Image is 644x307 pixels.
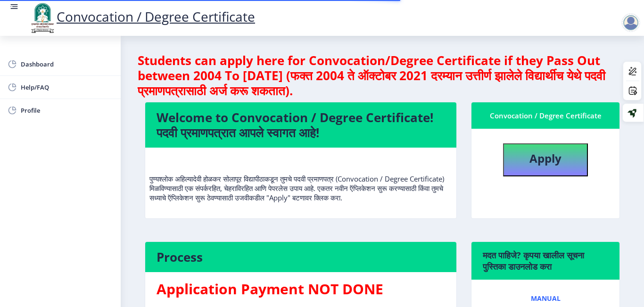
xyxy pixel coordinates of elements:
b: Apply [529,150,561,166]
a: Convocation / Degree Certificate [28,8,255,25]
span: Dashboard [21,58,113,70]
h6: मदत पाहिजे? कृपया खालील सूचना पुस्तिका डाउनलोड करा [483,249,608,272]
h4: Welcome to Convocation / Degree Certificate! पदवी प्रमाणपत्रात आपले स्वागत आहे! [157,110,445,140]
span: Profile [21,105,113,116]
span: Help/FAQ [21,82,113,93]
button: Apply [503,143,588,176]
p: पुण्यश्लोक अहिल्यादेवी होळकर सोलापूर विद्यापीठाकडून तुमचे पदवी प्रमाणपत्र (Convocation / Degree C... [149,155,452,202]
h4: Process [157,249,445,265]
div: Convocation / Degree Certificate [483,110,608,121]
span: Manual [531,295,561,302]
img: logo [28,2,57,34]
h3: Application Payment NOT DONE [157,280,445,299]
h4: Students can apply here for Convocation/Degree Certificate if they Pass Out between 2004 To [DATE... [138,53,627,98]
